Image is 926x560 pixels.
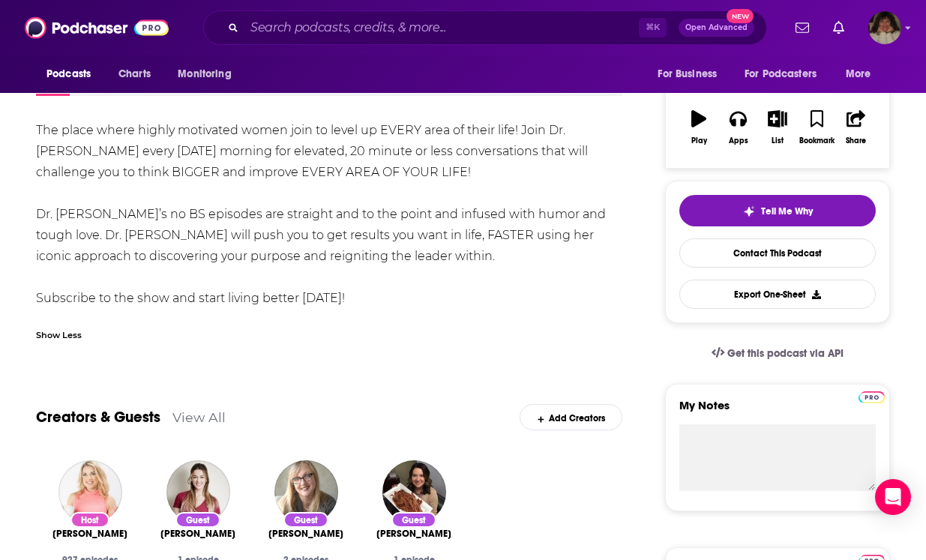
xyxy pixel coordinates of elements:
[172,409,226,425] a: View All
[772,136,784,145] div: List
[274,460,338,524] img: Jen Hardy
[875,479,911,515] div: Open Intercom Messenger
[735,60,838,88] button: open menu
[244,16,639,40] input: Search podcasts, credits, & more...
[691,136,707,145] div: Play
[639,18,667,37] span: ⌘ K
[283,512,328,528] div: Guest
[160,528,235,540] a: Jamie Otis
[868,11,901,44] span: Logged in as angelport
[743,205,755,217] img: tell me why sparkle
[36,408,160,427] a: Creators & Guests
[679,195,876,226] button: tell me why sparkleTell Me Why
[391,512,436,528] div: Guest
[727,347,844,360] span: Get this podcast via API
[166,460,230,524] img: Jamie Otis
[382,460,446,524] img: Carrie Sharpe
[52,528,127,540] span: [PERSON_NAME]
[797,100,836,154] button: Bookmark
[859,389,885,403] a: Pro website
[679,280,876,309] button: Export One-Sheet
[679,19,754,37] button: Open AdvancedNew
[268,528,343,540] a: Jen Hardy
[118,64,151,85] span: Charts
[837,100,876,154] button: Share
[658,64,717,85] span: For Business
[70,512,109,528] div: Host
[718,100,757,154] button: Apps
[761,205,813,217] span: Tell Me Why
[178,64,231,85] span: Monitoring
[745,64,817,85] span: For Podcasters
[647,60,736,88] button: open menu
[36,60,110,88] button: open menu
[46,64,91,85] span: Podcasts
[52,528,127,540] a: Jennifer Blossom
[679,238,876,268] a: Contact This Podcast
[520,404,622,430] div: Add Creators
[868,11,901,44] button: Show profile menu
[679,100,718,154] button: Play
[835,60,890,88] button: open menu
[846,64,871,85] span: More
[203,10,767,45] div: Search podcasts, credits, & more...
[859,391,885,403] img: Podchaser Pro
[758,100,797,154] button: List
[679,398,876,424] label: My Notes
[25,13,169,42] img: Podchaser - Follow, Share and Rate Podcasts
[109,60,160,88] a: Charts
[868,11,901,44] img: User Profile
[729,136,748,145] div: Apps
[175,512,220,528] div: Guest
[58,460,122,524] img: Jennifer Blossom
[827,15,850,40] a: Show notifications dropdown
[700,335,856,372] a: Get this podcast via API
[376,528,451,540] span: [PERSON_NAME]
[376,528,451,540] a: Carrie Sharpe
[36,120,622,309] div: The place where highly motivated women join to level up EVERY area of their life! Join Dr. [PERSO...
[685,24,748,31] span: Open Advanced
[167,60,250,88] button: open menu
[160,528,235,540] span: [PERSON_NAME]
[846,136,866,145] div: Share
[268,528,343,540] span: [PERSON_NAME]
[799,136,835,145] div: Bookmark
[790,15,815,40] a: Show notifications dropdown
[727,9,754,23] span: New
